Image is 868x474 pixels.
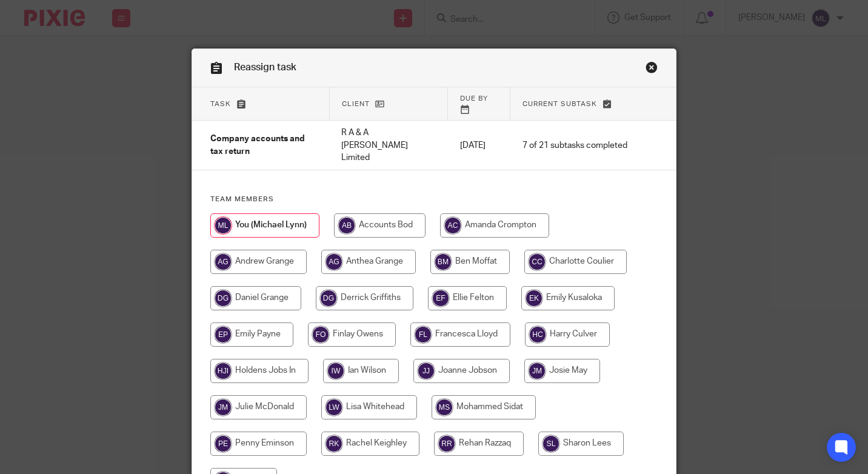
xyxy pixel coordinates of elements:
p: R A & A [PERSON_NAME] Limited [341,127,436,164]
td: 7 of 21 subtasks completed [510,121,639,170]
p: [DATE] [460,139,498,152]
span: Current subtask [522,101,597,107]
span: Company accounts and tax return [210,135,305,156]
h4: Team members [210,195,658,204]
span: Task [210,101,231,107]
a: Close this dialog window [646,61,658,78]
span: Client [342,101,370,107]
span: Reassign task [234,62,296,72]
span: Due by [460,95,488,102]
